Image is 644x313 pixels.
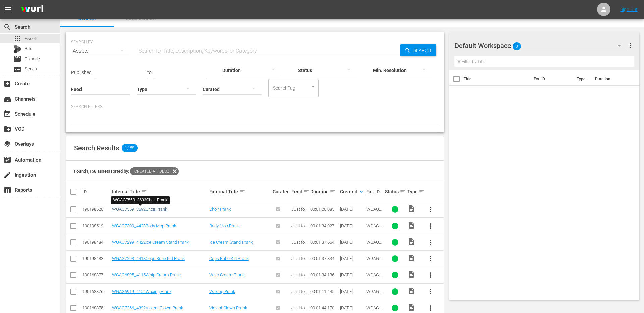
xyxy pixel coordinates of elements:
[209,207,231,212] a: Choir Prank
[358,189,364,195] span: keyboard_arrow_down
[366,240,382,255] span: WGAG7299_4422
[74,144,119,152] span: Search Results
[310,256,338,261] div: 00:01:37.834
[626,38,634,54] button: more_vert
[340,207,364,212] div: [DATE]
[25,56,40,62] span: Episode
[3,80,11,88] span: Create
[291,207,307,222] span: Just for Laughs Gags
[366,207,382,222] span: WGAG7559_3692
[340,188,364,196] div: Created
[3,110,11,118] span: Schedule
[112,256,185,261] a: WGAG7298_4418Cops Bribe Kid Prank
[71,42,130,60] div: Assets
[366,272,382,288] span: WGAG6895_4115
[112,305,183,310] a: WGAG7266_4392Violent Clown Prank
[141,189,147,195] span: sort
[454,36,627,55] div: Default Workspace
[239,189,245,195] span: sort
[291,256,307,271] span: Just for Laughs Gags
[112,272,181,277] a: WGAG6895_4115Whip Cream Prank
[310,289,338,294] div: 00:01:11.445
[291,188,308,196] div: Feed
[82,207,110,212] div: 190198520
[310,305,338,310] div: 00:01:44.170
[82,240,110,245] div: 190198484
[16,2,48,17] img: ans4CAIJ8jUAAAAAAAAAAAAAAAAAAAAAAAAgQb4GAAAAAAAAAAAAAAAAAAAAAAAAJMjXAAAAAAAAAAAAAAAAAAAAAAAAgAT5G...
[112,240,189,245] a: WGAG7299_4422Ice Cream Stand Prank
[112,223,176,228] a: WGAG7300_4423Body Mop Prank
[340,240,364,245] div: [DATE]
[3,140,11,148] span: Overlays
[426,304,434,312] span: more_vert
[626,42,634,50] span: more_vert
[3,156,11,164] span: Automation
[385,188,406,196] div: Status
[71,104,439,110] p: Search Filters:
[4,5,12,13] span: menu
[400,189,406,195] span: sort
[291,223,307,238] span: Just for Laughs Gags
[13,35,21,43] span: Asset
[310,207,338,212] div: 00:01:20.085
[147,70,152,75] span: to
[426,271,434,279] span: more_vert
[13,55,21,63] span: Episode
[422,218,438,234] button: more_vert
[407,270,415,278] span: Video
[366,256,382,271] span: WGAG7298_4418
[422,251,438,267] button: more_vert
[3,171,11,179] span: Ingestion
[291,289,307,304] span: Just for Laughs Gags
[407,205,415,213] span: Video
[82,189,110,194] div: ID
[419,189,425,195] span: sort
[340,272,364,277] div: [DATE]
[591,70,631,88] th: Duration
[340,305,364,310] div: [DATE]
[209,223,240,228] a: Body Mop Prank
[64,15,110,23] span: Search
[112,207,167,212] a: WGAG7559_3692Choir Prank
[310,188,338,196] div: Duration
[291,240,307,255] span: Just for Laughs Gags
[113,197,167,203] div: WGAG7559_3692Choir Prank
[303,189,309,195] span: sort
[407,221,415,229] span: Video
[400,44,436,56] button: Search
[310,84,316,90] button: Open
[310,223,338,228] div: 00:01:34.027
[25,35,36,42] span: Asset
[118,15,164,23] span: Bulk Search
[530,70,573,88] th: Ext. ID
[209,272,245,277] a: Whip Cream Prank
[82,272,110,277] div: 190168877
[422,234,438,250] button: more_vert
[3,23,11,31] span: Search
[273,189,289,194] div: Curated
[3,186,11,194] span: Reports
[82,305,110,310] div: 190168875
[366,189,383,194] div: Ext. ID
[422,267,438,283] button: more_vert
[310,272,338,277] div: 00:01:34.186
[82,289,110,294] div: 190168876
[407,238,415,246] span: Video
[13,65,21,73] span: Series
[426,222,434,230] span: more_vert
[426,255,434,263] span: more_vert
[330,189,336,195] span: sort
[340,223,364,228] div: [DATE]
[209,240,253,245] a: Ice Cream Stand Prank
[407,188,420,196] div: Type
[13,45,21,53] div: Bits
[422,201,438,217] button: more_vert
[209,305,247,310] a: Violent Clown Prank
[209,289,235,294] a: Waxing Prank
[411,44,436,56] span: Search
[3,95,11,103] span: Channels
[340,289,364,294] div: [DATE]
[366,289,382,304] span: WGAG6919_4154
[620,7,638,12] a: Sign Out
[25,45,32,52] span: Bits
